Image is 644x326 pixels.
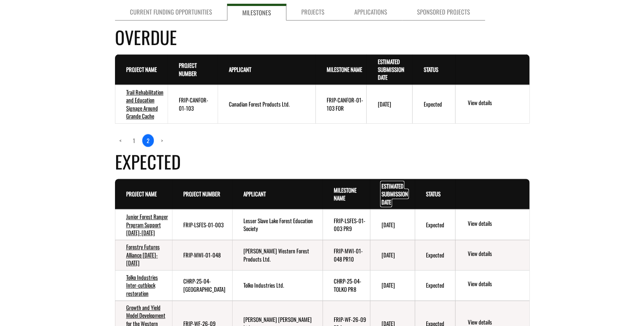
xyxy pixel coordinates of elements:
[172,270,233,300] td: CHRP-25-04-TOLKO
[218,85,315,123] td: Canadian Forest Products Ltd.
[115,209,172,240] td: Junior Forest Ranger Program Support 2024-2029
[381,221,395,229] time: [DATE]
[381,251,395,259] time: [DATE]
[232,240,323,270] td: Millar Western Forest Products Ltd.
[467,250,526,259] a: View details
[179,61,197,77] a: Project Number
[467,99,526,108] a: View details
[402,4,485,20] a: Sponsored Projects
[327,65,362,73] a: Milestone Name
[323,270,370,300] td: CHRP-25-04-TOLKO PR8
[126,273,158,297] a: Tolko Industries Inter-cutblock restoration
[415,270,455,300] td: Expected
[115,148,529,175] h4: Expected
[115,270,172,300] td: Tolko Industries Inter-cutblock restoration
[377,100,391,108] time: [DATE]
[168,85,218,123] td: FRIP-CANFOR-01-103
[323,240,370,270] td: FRIP-MWI-01-048 PR10
[126,243,160,267] a: Forestry Futures Alliance [DATE]-[DATE]
[381,182,408,206] a: Estimated Submission Date
[232,270,323,300] td: Tolko Industries Ltd.
[126,65,157,73] a: Project Name
[415,240,455,270] td: Expected
[286,4,339,20] a: Projects
[115,24,529,50] h4: Overdue
[339,4,402,20] a: Applications
[366,85,412,123] td: 8/14/2024
[370,240,414,270] td: 8/30/2028
[455,240,529,270] td: action menu
[227,4,286,20] a: Milestones
[426,190,441,198] a: Status
[467,280,526,289] a: View details
[232,209,323,240] td: Lesser Slave Lake Forest Education Society
[243,190,266,198] a: Applicant
[172,240,233,270] td: FRIP-MWI-01-048
[415,209,455,240] td: Expected
[370,209,414,240] td: 9/14/2028
[115,240,172,270] td: Forestry Futures Alliance 2022-2026
[142,134,154,147] a: 2
[126,212,168,237] a: Junior Forest Ranger Program Support [DATE]-[DATE]
[377,57,404,82] a: Estimated Submission Date
[126,88,164,120] a: Trail Rehabilitation and Education Signage Around Grande Cache
[412,85,455,123] td: Expected
[128,134,140,147] a: page 1
[115,4,227,20] a: Current Funding Opportunities
[455,54,529,85] th: Actions
[455,179,529,209] th: Actions
[334,186,357,202] a: Milestone Name
[315,85,366,123] td: FRIP-CANFOR-01-103 FOR
[183,190,220,198] a: Project Number
[156,134,168,147] a: Next page
[172,209,233,240] td: FRIP-LSFES-01-003
[370,270,414,300] td: 8/30/2028
[126,190,157,198] a: Project Name
[115,85,168,123] td: Trail Rehabilitation and Education Signage Around Grande Cache
[229,65,251,73] a: Applicant
[467,219,526,228] a: View details
[423,65,438,73] a: Status
[455,209,529,240] td: action menu
[323,209,370,240] td: FRIP-LSFES-01-003 PR9
[455,270,529,300] td: action menu
[455,85,529,123] td: action menu
[115,134,126,147] a: Previous page
[381,281,395,289] time: [DATE]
